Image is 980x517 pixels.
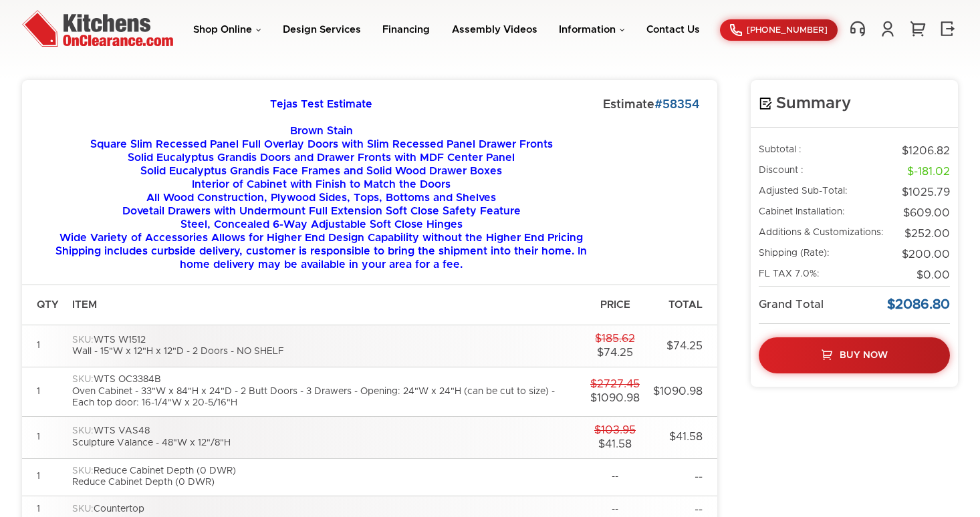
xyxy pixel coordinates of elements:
div: WTS W1512 Wall - 15"W x 12"H x 12"D - 2 Doors - NO SHELF [72,335,577,358]
h2: Tejas Test Estimate Brown Stain Square Slim Recessed Panel Full Overlay Doors with Slim Recessed ... [39,98,603,271]
div: WTS OC3384B Oven Cabinet - 33"W x 84"H x 24"D - 2 Butt Doors - 3 Drawers - Opening: 24"W x 24"H (... [72,374,577,409]
span: SKU: [72,426,94,436]
a: Buy Now [759,337,950,373]
span: $-181.02 [907,166,950,177]
h4: Summary [759,94,950,114]
span: $103.95 [594,425,636,436]
a: [PHONE_NUMBER] [720,19,838,41]
th: Item [66,285,584,325]
b: $2086.80 [887,298,950,311]
span: [PHONE_NUMBER] [747,26,828,35]
span: $200.00 [902,249,950,260]
a: Financing [382,25,430,35]
span: $41.58 [598,439,632,450]
span: SKU: [72,335,94,345]
a: Design Services [283,25,361,35]
span: $2727.45 [590,379,640,389]
td: 1 [22,416,66,458]
th: Total [646,285,717,325]
a: Contact Us [646,25,700,35]
span: $74.25 [597,347,633,358]
span: SKU: [72,466,94,476]
td: 1 [22,367,66,417]
div: WTS VAS48 Sculpture Valance - 48"W x 12"/8"H [72,425,577,449]
span: $609.00 [903,208,950,218]
span: SKU: [72,504,94,514]
a: Assembly Videos [452,25,537,35]
span: $1090.98 [590,393,640,403]
td: Additions & Customizations: [759,224,886,244]
td: FL TAX 7.0%: [759,265,886,286]
div: Countertop [72,504,577,516]
td: Shipping (Rate): [759,244,886,265]
span: $1090.98 [653,386,703,397]
a: Information [559,25,625,35]
span: SKU: [72,375,94,384]
h1: Estimate [603,98,700,271]
span: $252.00 [904,228,950,239]
span: #58354 [654,99,700,111]
span: $185.62 [595,333,635,344]
span: $1025.79 [902,187,950,198]
div: Reduce Cabinet Depth (0 DWR) Reduce Cabinet Depth (0 DWR) [72,466,577,489]
span: -- [695,504,703,515]
td: Adjusted Sub-Total: [759,182,886,203]
th: Qty [22,285,66,325]
a: Shop Online [193,25,261,35]
td: Cabinet Installation: [759,203,886,224]
th: Price [584,285,646,325]
td: Discount : [759,162,886,182]
td: 1 [22,458,66,496]
img: Kitchens On Clearance [22,10,173,47]
span: $74.25 [666,341,703,351]
td: 1 [22,325,66,367]
span: Buy Now [840,351,888,360]
span: -- [695,472,703,482]
span: $41.58 [669,432,703,442]
td: Grand Total [759,286,886,323]
span: $1206.82 [902,146,950,156]
span: $0.00 [916,270,950,281]
td: -- [584,458,646,496]
td: Subtotal : [759,141,886,162]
